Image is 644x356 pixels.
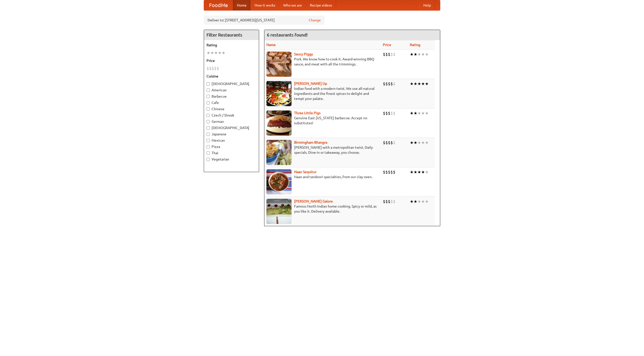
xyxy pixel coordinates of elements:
[207,58,256,63] h5: Price
[207,144,256,149] label: Pizza
[207,157,256,162] label: Vegetarian
[207,120,210,123] input: German
[388,169,390,175] li: $
[410,43,420,47] a: Rating
[214,50,218,56] li: ★
[421,199,425,204] li: ★
[207,89,210,92] input: American
[390,199,393,204] li: $
[266,204,379,214] p: Famous North Indian home cooking. Spicy or mild, as you like it. Delivery available.
[421,81,425,87] li: ★
[388,199,390,204] li: $
[385,81,388,87] li: $
[388,81,390,87] li: $
[266,140,292,165] img: bhangra.jpg
[417,169,421,175] li: ★
[410,169,414,175] li: ★
[414,52,417,57] li: ★
[414,81,417,87] li: ★
[294,170,316,174] a: Naan Sequitur
[383,81,385,87] li: $
[383,199,385,204] li: $
[204,30,259,40] h4: Filter Restaurants
[207,94,256,99] label: Barbecue
[393,81,395,87] li: $
[388,52,390,57] li: $
[222,50,225,56] li: ★
[410,81,414,87] li: ★
[383,110,385,116] li: $
[266,199,292,224] img: currygalore.jpg
[207,113,256,118] label: Czech / Slovak
[207,43,256,48] h5: Rating
[207,132,256,137] label: Japanese
[383,43,391,47] a: Price
[417,52,421,57] li: ★
[425,110,429,116] li: ★
[266,86,379,101] p: Indian food with a modern twist. We use all-natural ingredients and the finest spices to delight ...
[204,0,233,10] a: FoodMe
[207,81,256,86] label: [DEMOGRAPHIC_DATA]
[425,199,429,204] li: ★
[417,140,421,145] li: ★
[207,139,210,142] input: Mexican
[410,199,414,204] li: ★
[294,82,327,86] a: [PERSON_NAME] Up
[214,66,217,71] li: $
[207,50,210,56] li: ★
[417,81,421,87] li: ★
[385,169,388,175] li: $
[207,107,210,111] input: Chinese
[390,140,393,145] li: $
[417,110,421,116] li: ★
[266,81,292,106] img: curryup.jpg
[414,140,417,145] li: ★
[390,81,393,87] li: $
[266,43,276,47] a: Name
[279,0,306,10] a: Who we are
[393,110,395,116] li: $
[207,88,256,93] label: American
[417,199,421,204] li: ★
[266,110,292,136] img: littlepigs.jpg
[390,52,393,57] li: $
[207,66,209,71] li: $
[294,140,327,144] a: Birmingham Bhangra
[233,0,251,10] a: Home
[306,0,336,10] a: Recipe videos
[266,52,292,77] img: saucy.jpg
[218,50,222,56] li: ★
[209,66,212,71] li: $
[207,133,210,136] input: Japanese
[388,110,390,116] li: $
[267,32,308,37] ng-pluralize: 6 restaurants found!
[207,100,256,105] label: Cafe
[425,169,429,175] li: ★
[294,52,313,56] b: Saucy Piggy
[294,199,333,203] a: [PERSON_NAME] Galore
[207,158,210,161] input: Vegetarian
[421,52,425,57] li: ★
[421,110,425,116] li: ★
[294,111,320,115] b: Three Little Pigs
[414,169,417,175] li: ★
[390,169,393,175] li: $
[207,95,210,98] input: Barbecue
[425,140,429,145] li: ★
[425,81,429,87] li: ★
[217,66,219,71] li: $
[385,140,388,145] li: $
[207,138,256,143] label: Mexican
[388,140,390,145] li: $
[421,140,425,145] li: ★
[266,115,379,126] p: Genuine East [US_STATE] barbecue. Accept no substitutes!
[414,199,417,204] li: ★
[393,169,395,175] li: $
[210,50,214,56] li: ★
[393,52,395,57] li: $
[414,110,417,116] li: ★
